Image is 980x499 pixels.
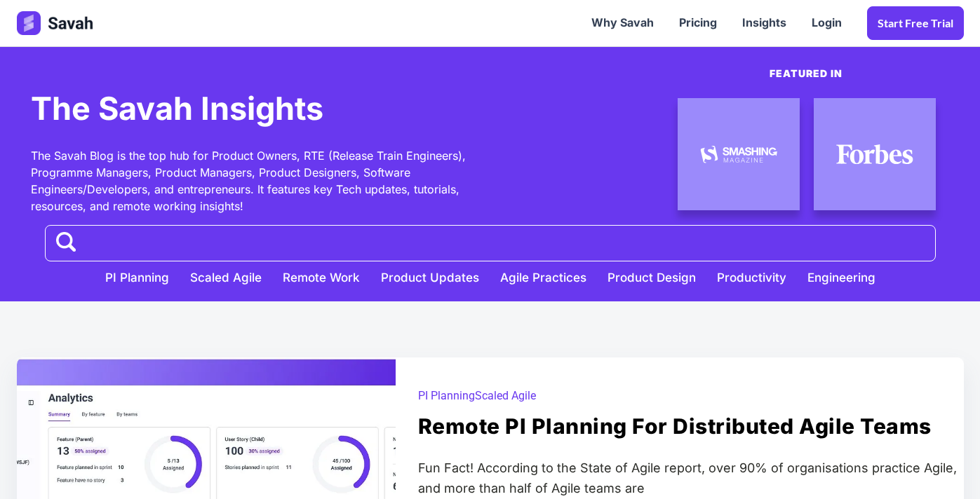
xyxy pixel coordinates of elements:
[706,261,797,287] a: Productivity
[31,84,323,133] h1: The Savah Insights
[910,432,980,499] iframe: Chat Widget
[418,388,536,403] div: PI PlanningScaled Agile
[418,403,932,451] a: Remote PI Planning for distributed agile teams
[180,261,272,287] a: Scaled Agile
[666,1,730,45] a: Pricing
[730,1,799,45] a: Insights
[597,261,706,287] a: Product Design
[799,1,854,45] a: Login
[867,6,964,40] a: Start Free trial
[95,261,180,287] a: PI Planning
[31,147,476,214] div: The Savah Blog is the top hub for Product Owners, RTE (Release Train Engineers), Programme Manage...
[797,261,886,287] a: Engineering
[370,261,490,287] a: Product Updates
[676,66,936,81] p: Featured in
[490,261,597,287] a: Agile Practices
[272,261,370,287] a: Remote Work
[579,1,666,45] a: Why Savah
[48,224,83,256] input: Search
